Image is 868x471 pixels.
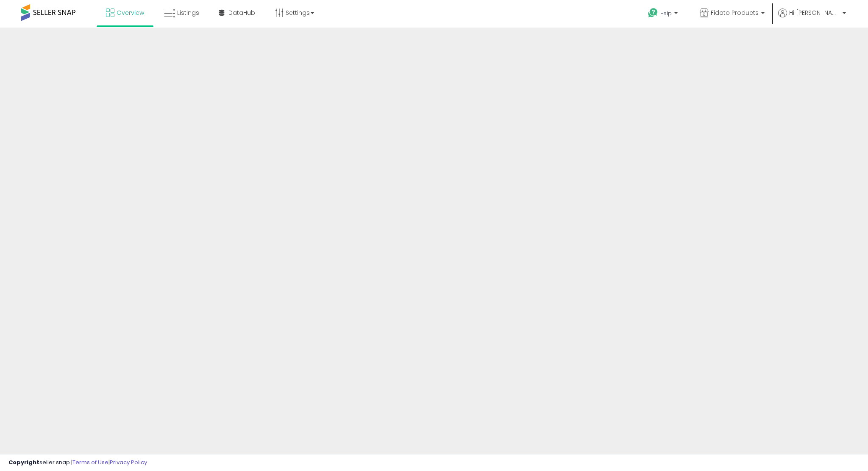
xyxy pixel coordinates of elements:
[660,10,672,17] span: Help
[711,8,759,17] span: Fidato Products
[228,8,255,17] span: DataHub
[177,8,199,17] span: Listings
[789,8,840,17] span: Hi [PERSON_NAME]
[648,8,658,18] i: Get Help
[778,8,846,28] a: Hi [PERSON_NAME]
[641,1,686,28] a: Help
[117,8,144,17] span: Overview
